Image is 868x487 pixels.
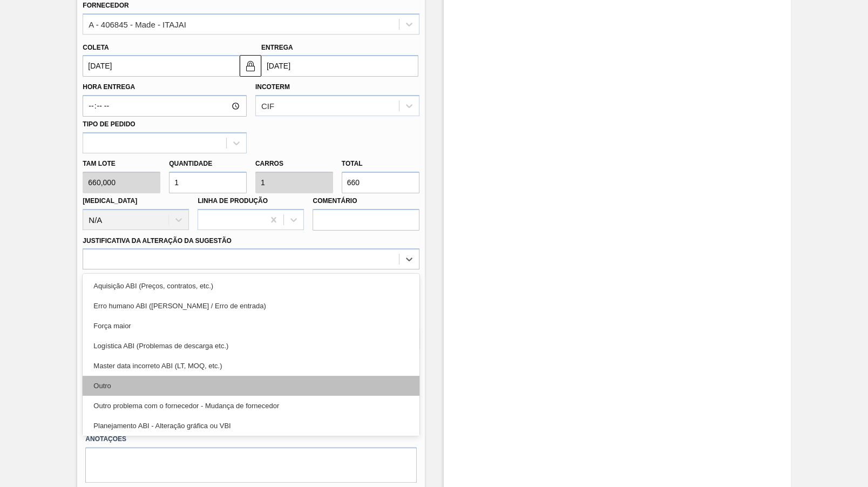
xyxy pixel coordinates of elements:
[261,44,293,51] label: Entrega
[261,102,274,111] div: CIF
[83,336,419,356] div: Logística ABI (Problemas de descarga etc.)
[83,55,240,77] input: dd/mm/yyyy
[342,160,363,167] label: Total
[244,59,257,72] img: locked
[198,197,268,205] label: Linha de Produção
[240,55,261,77] button: locked
[255,83,290,91] label: Incoterm
[83,272,419,288] label: Observações
[83,44,109,51] label: Coleta
[83,2,128,9] label: Fornecedor
[89,19,186,29] div: A - 406845 - Made - ITAJAI
[83,156,160,172] label: Tam lote
[83,296,419,316] div: Erro humano ABI ([PERSON_NAME] / Erro de entrada)
[83,416,419,436] div: Planejamento ABI - Alteração gráfica ou VBI
[83,120,135,128] label: Tipo de pedido
[83,79,247,95] label: Hora Entrega
[85,431,416,447] label: Anotações
[83,396,419,416] div: Outro problema com o fornecedor - Mudança de fornecedor
[83,197,137,205] label: [MEDICAL_DATA]
[169,160,212,167] label: Quantidade
[83,316,419,336] div: Força maior
[83,276,419,296] div: Aquisição ABI (Preços, contratos, etc.)
[255,160,283,167] label: Carros
[313,193,419,209] label: Comentário
[261,55,418,77] input: dd/mm/yyyy
[83,376,419,396] div: Outro
[83,237,232,245] label: Justificativa da Alteração da Sugestão
[83,356,419,376] div: Master data incorreto ABI (LT, MOQ, etc.)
